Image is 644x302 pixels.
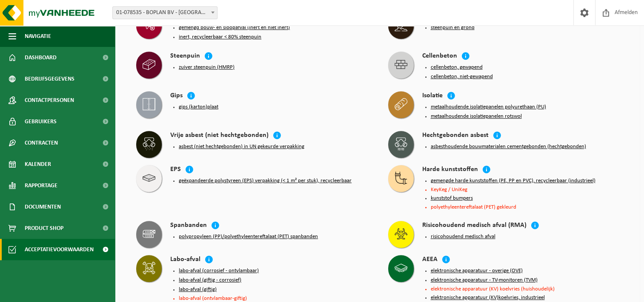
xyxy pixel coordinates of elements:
[422,221,527,231] h4: Risicohoudend medisch afval (RMA)
[431,24,475,31] button: steenpuin en grond
[25,218,63,239] span: Product Shop
[431,294,545,301] button: elektronische apparatuur (KV)koelvries, industrieel
[25,154,51,175] span: Kalender
[170,91,183,101] h4: Gips
[25,239,94,260] span: Acceptatievoorwaarden
[179,267,259,274] button: labo-afval (corrosief - ontvlambaar)
[179,24,290,31] button: gemengd bouw- en sloopafval (inert en niet inert)
[179,64,235,71] button: zuiver steenpuin (HMRP)
[170,131,269,141] h4: Vrije asbest (niet hechtgebonden)
[431,286,623,292] li: elektronische apparatuur (KV) koelvries (huishoudelijk)
[431,177,595,184] button: gemengde harde kunststoffen (PE, PP en PVC), recycleerbaar (industrieel)
[422,91,443,101] h4: Isolatie
[25,196,61,218] span: Documenten
[179,143,304,150] button: asbest (niet hechtgebonden) in UN gekeurde verpakking
[179,296,371,301] li: labo-afval (ontvlambaar-giftig)
[25,47,57,68] span: Dashboard
[422,255,438,265] h4: AEEA
[431,113,522,120] button: metaalhoudende isolatiepanelen rotswol
[179,233,318,240] button: polypropyleen (PP)/polyethyleentereftalaat (PET) spanbanden
[25,90,74,111] span: Contactpersonen
[170,165,181,175] h4: EPS
[25,68,74,90] span: Bedrijfsgegevens
[179,277,241,284] button: labo-afval (giftig - corrosief)
[25,26,51,47] span: Navigatie
[431,204,623,210] li: polyethyleentereftalaat (PET) gekleurd
[431,64,483,71] button: cellenbeton, gewapend
[431,104,546,110] button: metaalhoudende isolatiepanelen polyurethaan (PU)
[431,187,623,192] li: KeyKeg / UniKeg
[179,286,217,293] button: labo-afval (giftig)
[179,34,261,41] button: inert, recycleerbaar < 80% steenpuin
[422,52,457,61] h4: Cellenbeton
[431,143,586,150] button: asbesthoudende bouwmaterialen cementgebonden (hechtgebonden)
[179,104,218,110] button: gips (karton)plaat
[431,267,523,274] button: elektronische apparatuur - overige (OVE)
[179,177,352,184] button: geëxpandeerde polystyreen (EPS) verpakking (< 1 m² per stuk), recycleerbaar
[113,7,217,19] span: 01-078535 - BOPLAN BV - MOORSELE
[25,111,57,132] span: Gebruikers
[431,195,473,202] button: kunststof bumpers
[431,233,495,240] button: risicohoudend medisch afval
[170,52,200,61] h4: Steenpuin
[431,73,493,80] button: cellenbeton, niet-gewapend
[422,131,489,141] h4: Hechtgebonden asbest
[431,277,538,284] button: elektronische apparatuur - TV-monitoren (TVM)
[422,165,478,175] h4: Harde kunststoffen
[25,132,58,154] span: Contracten
[112,6,218,19] span: 01-078535 - BOPLAN BV - MOORSELE
[170,221,207,231] h4: Spanbanden
[25,175,57,196] span: Rapportage
[170,255,200,265] h4: Labo-afval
